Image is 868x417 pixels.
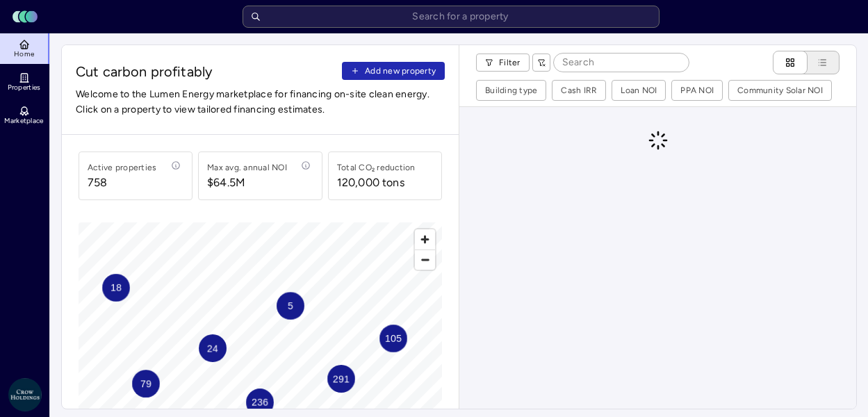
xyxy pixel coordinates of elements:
span: 236 [252,395,268,410]
span: 5 [288,298,293,313]
span: Home [14,50,34,58]
span: Zoom out [415,250,435,270]
button: PPA NOI [672,81,722,100]
span: Cut carbon profitably [76,62,336,81]
input: Search [554,54,689,72]
span: 18 [110,280,122,295]
span: 291 [333,371,350,386]
span: 79 [140,376,152,391]
div: Map marker [132,370,160,398]
button: Community Solar NOI [729,81,831,100]
span: $64.5M [207,174,287,191]
button: Zoom out [415,250,435,270]
div: Building type [485,83,537,97]
div: Map marker [327,365,355,393]
img: Crow Holdings [8,378,42,411]
div: Cash IRR [561,83,597,97]
span: 105 [385,331,402,346]
div: Map marker [277,292,304,320]
div: Loan NOI [621,83,657,97]
button: Loan NOI [612,81,665,100]
button: Add new property [342,62,445,80]
button: Filter [476,54,530,72]
div: Map marker [246,389,274,416]
div: Map marker [102,274,130,302]
button: Building type [477,81,546,100]
div: 120,000 tons [337,174,404,191]
div: Community Solar NOI [737,83,823,97]
div: Active properties [88,161,156,174]
div: Map marker [199,334,227,362]
span: Marketplace [4,117,43,125]
input: Search for a property [243,6,660,28]
span: Welcome to the Lumen Energy marketplace for financing on-site clean energy. Click on a property t... [76,87,445,117]
span: Filter [499,56,521,69]
div: PPA NOI [680,83,714,97]
button: Cash IRR [552,81,605,100]
span: 758 [88,174,156,191]
button: List view [794,51,840,74]
span: Add new property [365,64,436,78]
button: Cards view [773,51,808,74]
span: Properties [8,83,41,92]
div: Total CO₂ reduction [337,161,416,174]
div: Map marker [379,325,407,352]
span: 24 [207,341,218,356]
button: Zoom in [415,229,435,250]
div: Max avg. annual NOI [207,161,287,174]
